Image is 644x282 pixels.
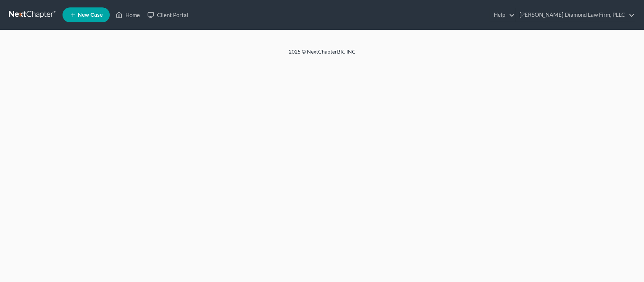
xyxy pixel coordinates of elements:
a: Help [490,8,515,22]
a: Home [112,8,144,22]
new-legal-case-button: New Case [63,7,110,22]
a: [PERSON_NAME] Diamond Law Firm, PLLC [516,8,635,22]
a: Client Portal [144,8,192,22]
div: 2025 © NextChapterBK, INC [110,48,534,61]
